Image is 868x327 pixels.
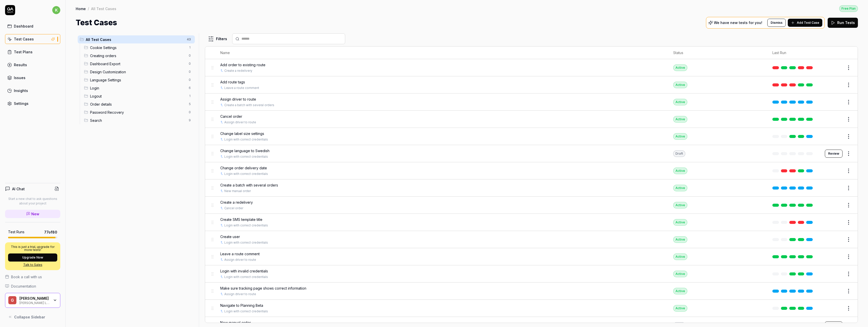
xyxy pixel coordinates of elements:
[187,117,193,123] span: 9
[224,206,243,211] a: Cancel order
[205,59,858,76] tr: Add order to existing routeCreate a redeliveryActive
[797,20,819,25] span: Add Test Case
[220,217,262,222] span: Create SMS template title
[5,60,60,70] a: Results
[788,19,822,27] button: Add Test Case
[76,6,86,11] a: Home
[187,101,193,107] span: 5
[205,300,858,317] tr: Navigate to Planning BetaLogin with correct credentialsActive
[5,197,60,206] p: Start a new chat to ask questions about your project
[825,150,843,158] a: Review
[90,53,186,58] span: Creating orders
[673,219,687,226] div: Active
[82,116,195,124] div: Drag to reorderSearch9
[220,286,306,291] span: Make sure tracking page shows correct information
[205,145,858,162] tr: Change language to SwedishLogin with correct credentialsDraftReview
[224,189,251,193] a: New manual order
[205,111,858,128] tr: Cancel orderAssign driver to routeActive
[82,92,195,100] div: Drag to reorderLogout1
[8,296,16,304] span: G
[14,88,28,93] div: Insights
[185,36,193,42] span: 43
[187,77,193,83] span: 0
[5,312,60,322] button: Collapse Sidebar
[90,110,186,115] span: Password Recovery
[220,79,245,85] span: Add route tags
[8,230,24,234] h5: Test Runs
[220,182,278,188] span: Create a batch with several orders
[205,197,858,214] tr: Create a redeliveryCancel orderActive
[673,64,687,71] div: Active
[5,73,60,83] a: Issues
[673,150,685,157] div: Draft
[5,293,60,308] button: G[PERSON_NAME][PERSON_NAME] Last Mile
[673,99,687,105] div: Active
[220,62,265,67] span: Add order to existing route
[5,274,60,279] a: Book a call with us
[220,268,268,274] span: Login with invalid credentials
[673,185,687,191] div: Active
[767,19,786,27] button: Dismiss
[44,229,57,235] span: 77 of 80
[673,305,687,312] div: Active
[673,253,687,260] div: Active
[224,258,256,262] a: Assign driver to route
[224,275,268,279] a: Login with correct credentials
[90,69,186,75] span: Design Customization
[205,94,858,111] tr: Assign driver to routeCreate a batch with several ordersActive
[205,248,858,265] tr: Leave a route commentAssign driver to routeActive
[205,162,858,179] tr: Change order delivery dateLogin with correct credentialsActive
[187,53,193,59] span: 0
[220,200,253,205] span: Create a redelivery
[82,108,195,116] div: Drag to reorderPassword Recovery0
[14,75,25,80] div: Issues
[82,43,195,52] div: Drag to reorderCookie Settings1
[205,214,858,231] tr: Create SMS template titleLogin with correct credentialsActive
[11,274,42,279] span: Book a call with us
[839,5,858,12] button: Free Plan
[5,21,60,31] a: Dashboard
[828,18,858,28] button: Run Tests
[224,86,259,90] a: Leave a route comment
[19,300,50,305] div: [PERSON_NAME] Last Mile
[90,77,186,83] span: Language Settings
[673,236,687,243] div: Active
[5,284,60,289] a: Documentation
[205,179,858,197] tr: Create a batch with several ordersNew manual orderActive
[8,245,57,251] p: This is just a trial, upgrade for more tests!
[205,283,858,300] tr: Make sure tracking page shows correct informationAssign driver to routeActive
[14,49,33,55] div: Test Plans
[224,120,256,125] a: Assign driver to route
[11,284,36,289] span: Documentation
[82,60,195,68] div: Drag to reorderDashboard Export0
[224,68,252,73] a: Create a redelivery
[205,76,858,94] tr: Add route tagsLeave a route commentActive
[8,263,57,267] a: Talk to Sales
[714,21,762,25] p: We have new tests for you!
[90,61,186,66] span: Dashboard Export
[668,46,767,59] th: Status
[220,165,267,171] span: Change order delivery date
[14,101,29,106] div: Settings
[88,6,89,11] div: /
[673,271,687,277] div: Active
[90,102,186,107] span: Order details
[224,154,268,159] a: Login with correct credentials
[14,62,27,67] div: Results
[5,99,60,108] a: Settings
[90,85,186,91] span: Login
[187,61,193,67] span: 0
[220,251,260,256] span: Leave a route comment
[224,240,268,245] a: Login with correct credentials
[224,137,268,142] a: Login with correct credentials
[52,5,60,15] button: k
[14,36,34,42] div: Test Cases
[187,85,193,91] span: 6
[220,234,240,239] span: Create user
[220,97,256,102] span: Assign driver to route
[220,114,242,119] span: Cancel order
[82,76,195,84] div: Drag to reorderLanguage Settings0
[91,6,116,11] div: All Test Cases
[673,288,687,294] div: Active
